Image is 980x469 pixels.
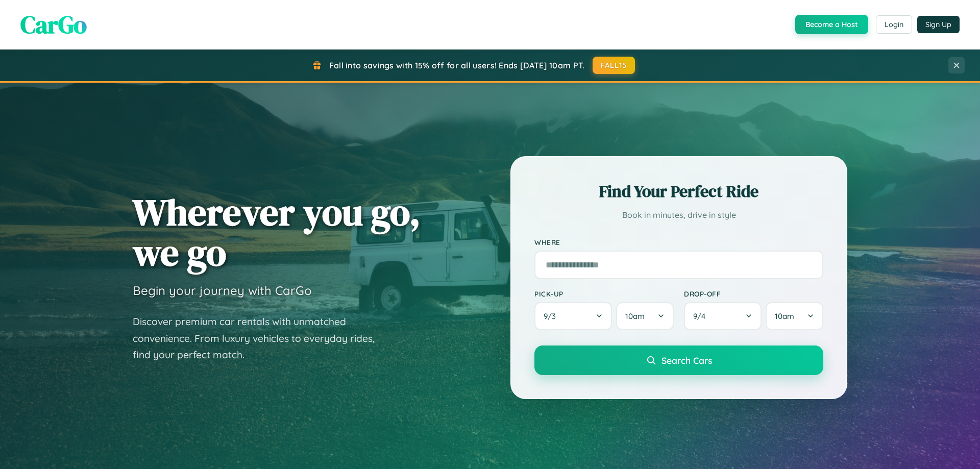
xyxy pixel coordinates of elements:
[625,311,645,321] span: 10am
[20,8,87,41] span: CarGo
[693,311,710,321] span: 9 / 4
[544,311,561,321] span: 9 / 3
[593,57,635,74] button: FALL15
[133,313,388,363] p: Discover premium car rentals with unmatched convenience. From luxury vehicles to everyday rides, ...
[795,15,868,34] button: Become a Host
[534,345,823,375] button: Search Cars
[684,289,823,298] label: Drop-off
[133,283,312,298] h3: Begin your journey with CarGo
[917,16,960,33] button: Sign Up
[616,302,674,330] button: 10am
[876,15,912,34] button: Login
[775,311,794,321] span: 10am
[684,302,762,330] button: 9/4
[329,60,585,70] span: Fall into savings with 15% off for all users! Ends [DATE] 10am PT.
[534,289,674,298] label: Pick-up
[133,192,421,273] h1: Wherever you go, we go
[661,355,712,366] span: Search Cars
[534,238,823,246] label: Where
[766,302,823,330] button: 10am
[534,180,823,203] h2: Find Your Perfect Ride
[534,302,612,330] button: 9/3
[534,208,823,223] p: Book in minutes, drive in style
